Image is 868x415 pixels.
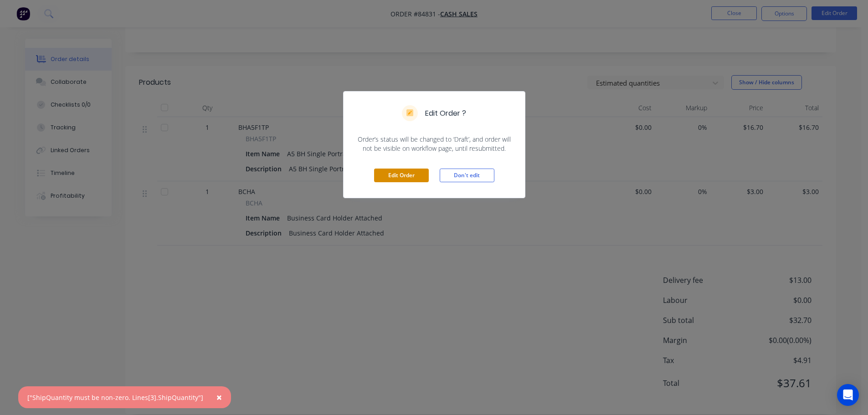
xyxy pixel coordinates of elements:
div: ["ShipQuantity must be non-zero. Lines[3].ShipQuantity"] [27,393,203,402]
button: Edit Order [374,169,429,182]
h5: Edit Order ? [425,108,466,119]
span: Order’s status will be changed to ‘Draft’, and order will not be visible on workflow page, until ... [354,135,514,153]
div: Open Intercom Messenger [837,384,859,406]
button: Don't edit [440,169,494,182]
button: Close [207,386,231,408]
span: × [216,391,222,404]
